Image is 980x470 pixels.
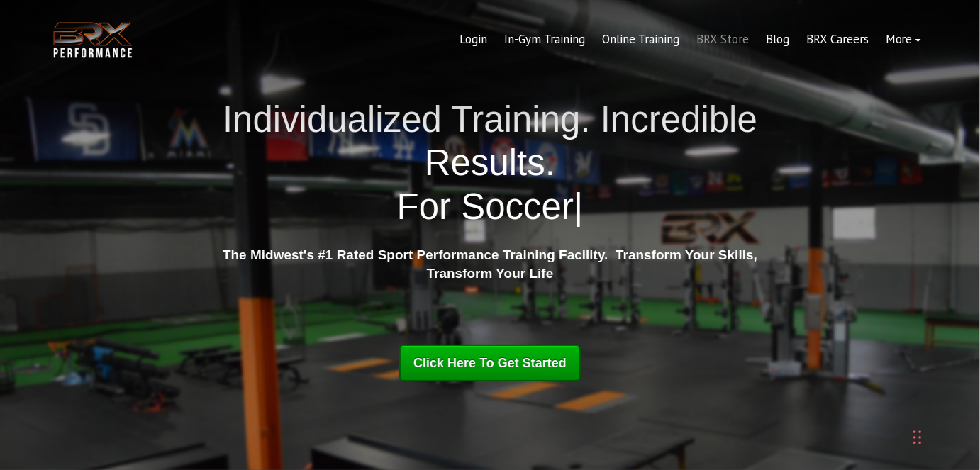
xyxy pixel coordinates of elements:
span: For Soccer [397,186,574,227]
span: | [574,186,583,227]
a: Login [451,23,496,57]
a: Online Training [594,23,688,57]
a: BRX Careers [798,23,877,57]
a: Click Here To Get Started [399,345,581,381]
span: Click Here To Get Started [413,356,567,370]
a: In-Gym Training [496,23,594,57]
a: BRX Store [688,23,757,57]
a: Blog [757,23,798,57]
div: Drag [913,416,922,459]
img: BRX Transparent Logo-2 [50,18,135,62]
div: Navigation Menu [451,23,930,57]
a: More [877,23,930,57]
iframe: Chat Widget [779,317,980,470]
h1: Individualized Training. Incredible Results. [217,98,763,228]
strong: The Midwest's #1 Rated Sport Performance Training Facility. Transform Your Skills, Transform Your... [223,247,757,281]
